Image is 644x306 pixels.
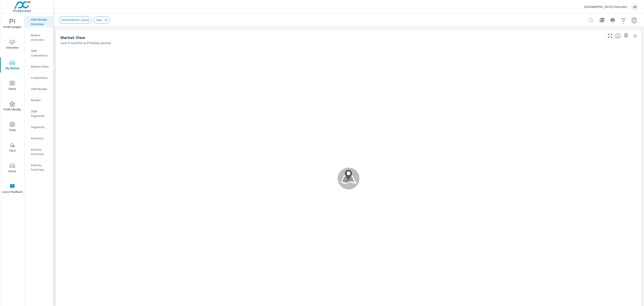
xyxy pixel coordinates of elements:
div: Models [25,97,53,103]
p: OEM Market Overview [31,17,49,26]
div: Competitors [25,74,53,81]
p: Industry Overview [31,147,49,156]
p: OEM Competitors [31,49,49,58]
button: "Export Report to PDF" [597,16,606,25]
button: Apply Filters [619,16,628,25]
p: Competitors [31,75,49,80]
button: Select Date Range [630,16,639,25]
span: PURE Identity [2,101,23,112]
button: Make Fullscreen [606,32,614,39]
span: Tools [2,122,23,133]
p: Inventory [31,136,49,140]
p: Market Overview [31,33,49,42]
span: Find the biggest opportunities in your market for your inventory. Understand by postal code where... [615,33,621,39]
h5: Market View [60,35,85,40]
span: Tier2 [2,142,23,153]
button: Print Report [608,16,617,25]
span: Query [2,81,23,92]
p: Last 6 months vs Previous period [60,40,111,45]
span: Driver [2,163,23,174]
button: Minimize Widget [631,32,639,39]
p: Segments [31,125,49,129]
span: Advertise [2,39,23,50]
span: Save this to your personalized report [623,32,630,39]
p: Models [31,98,49,102]
div: nav menu [0,13,24,199]
span: [GEOGRAPHIC_DATA] [59,18,91,22]
p: OEM Segments [31,109,49,118]
p: Industry Fixed Ops [31,163,49,172]
div: Segments [25,124,53,130]
div: OEM Segments [25,108,53,119]
div: Industry Fixed Ops [25,162,53,173]
span: My Market [2,60,23,71]
div: Market Overview [25,32,53,43]
div: Industry Overview [25,146,53,157]
p: [GEOGRAPHIC_DATA] Chevrolet [584,5,627,9]
div: JD [631,3,639,11]
span: New [94,18,105,22]
div: OEM Market Overview [25,16,53,27]
p: Market Editor [31,64,49,69]
div: Inventory [25,135,53,142]
p: OEM Models [31,87,49,91]
span: PURE Insights [2,19,23,30]
div: OEM Models [25,86,53,92]
div: Market Editor [25,63,53,70]
div: OEM Competitors [25,47,53,59]
div: New [93,17,110,24]
span: Leave Feedback [2,184,23,195]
